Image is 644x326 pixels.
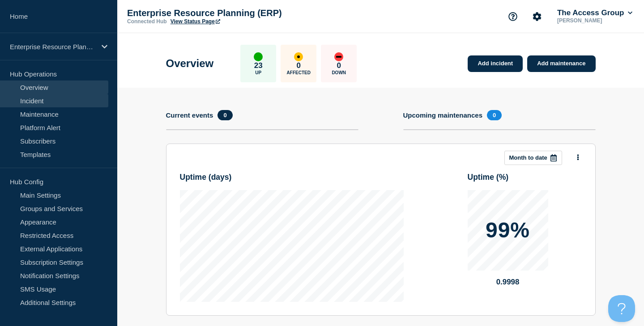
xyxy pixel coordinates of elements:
[166,111,213,119] h4: Current events
[468,55,523,72] a: Add incident
[287,70,311,75] p: Affected
[468,173,582,182] h3: Uptime ( % )
[403,111,483,119] h4: Upcoming maintenances
[608,295,635,322] iframe: Help Scout Beacon - Open
[218,110,232,120] span: 0
[334,52,343,61] div: down
[468,278,548,287] p: 0.9998
[527,55,595,72] a: Add maintenance
[255,70,261,75] p: Up
[332,70,346,75] p: Down
[180,173,404,182] h3: Uptime ( days )
[254,61,263,70] p: 23
[294,52,303,61] div: affected
[127,18,167,25] p: Connected Hub
[171,18,220,25] a: View Status Page
[10,43,96,51] p: Enterprise Resource Planning (ERP)
[127,8,306,18] p: Enterprise Resource Planning (ERP)
[487,110,502,120] span: 0
[254,52,263,61] div: up
[555,8,634,17] button: The Access Group
[486,220,530,241] p: 99%
[166,57,214,70] h1: Overview
[504,151,562,165] button: Month to date
[337,61,341,70] p: 0
[509,154,547,161] p: Month to date
[555,17,634,24] p: [PERSON_NAME]
[297,61,301,70] p: 0
[503,7,522,26] button: Support
[528,7,546,26] button: Account settings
